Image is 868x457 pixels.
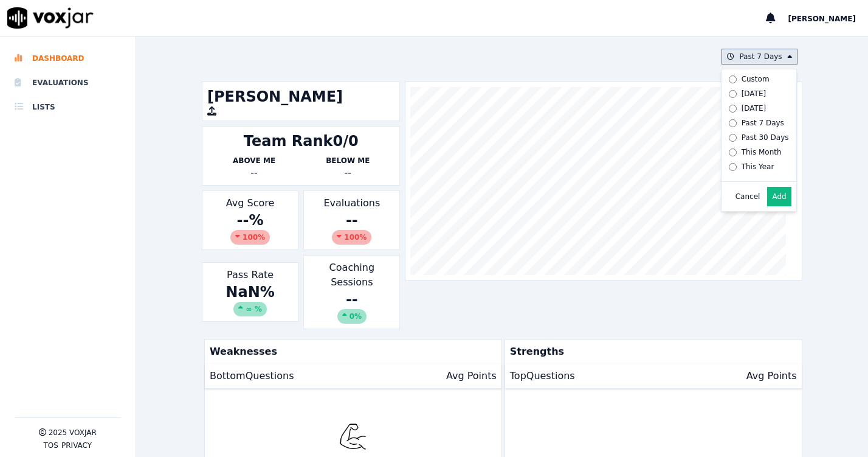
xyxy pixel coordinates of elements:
p: Below Me [301,156,394,166]
input: Past 30 Days [729,134,737,142]
input: This Year [729,163,737,171]
input: [DATE] [729,90,737,98]
a: Evaluations [15,71,121,95]
button: Past 7 Days Custom [DATE] [DATE] Past 7 Days Past 30 Days This Month This Year Cancel Add [722,49,797,65]
div: This Year [742,162,774,172]
div: 100 % [332,230,371,245]
div: Team Rank 0/0 [244,131,359,151]
div: -- [309,211,394,245]
div: Evaluations [303,190,400,250]
div: -- [207,166,301,180]
div: Coaching Sessions [303,255,400,329]
div: Avg Score [202,190,298,250]
div: -- [309,290,394,324]
div: [DATE] [742,89,766,99]
img: voxjar logo [7,7,94,29]
div: Custom [742,74,770,84]
div: Past 30 Days [742,133,789,142]
p: Strengths [505,340,797,364]
div: Past 7 Days [742,118,784,128]
button: Add [767,187,791,206]
img: muscle [339,423,367,450]
p: 2025 Voxjar [49,428,97,438]
div: 100 % [230,230,270,245]
p: Above Me [207,156,301,166]
button: Privacy [61,441,92,450]
h1: [PERSON_NAME] [207,87,395,106]
input: [DATE] [729,105,737,113]
button: [PERSON_NAME] [788,11,868,26]
div: 0% [337,309,367,324]
p: Top Questions [510,369,575,383]
a: Dashboard [15,46,121,71]
input: Custom [729,75,737,83]
input: This Month [729,148,737,156]
div: -- [301,166,394,180]
div: -- % [207,211,293,245]
input: Past 7 Days [729,119,737,127]
div: NaN % [207,282,293,316]
p: Avg Points [746,369,797,383]
div: [DATE] [742,103,766,113]
button: Cancel [735,192,760,201]
div: ∞ % [233,302,266,316]
a: Lists [15,95,121,119]
button: TOS [44,441,58,450]
span: [PERSON_NAME] [788,15,856,23]
p: Weaknesses [205,340,497,364]
div: This Month [742,147,782,157]
p: Bottom Questions [210,369,294,383]
p: Avg Points [446,369,497,383]
div: Pass Rate [202,262,298,322]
